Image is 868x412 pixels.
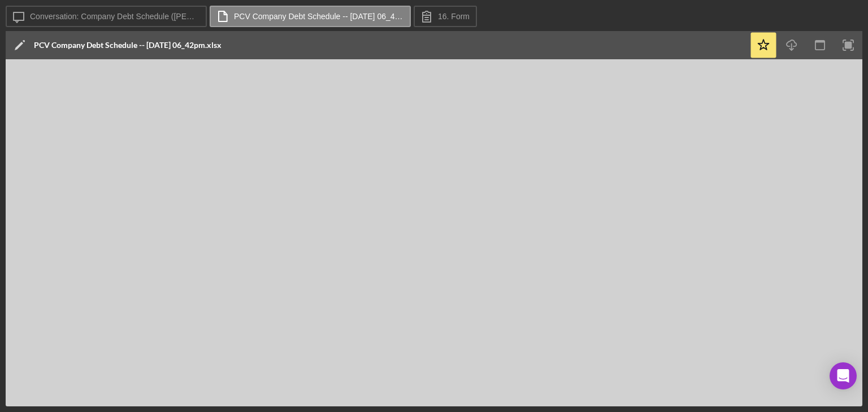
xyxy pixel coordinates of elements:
button: 16. Form [414,6,477,27]
label: Conversation: Company Debt Schedule ([PERSON_NAME]) [30,12,199,21]
label: PCV Company Debt Schedule -- [DATE] 06_42pm.xlsx [234,12,403,21]
div: PCV Company Debt Schedule -- [DATE] 06_42pm.xlsx [34,41,222,50]
div: Open Intercom Messenger [830,362,857,389]
button: Conversation: Company Debt Schedule ([PERSON_NAME]) [6,6,207,27]
iframe: Document Preview [6,59,862,406]
button: PCV Company Debt Schedule -- [DATE] 06_42pm.xlsx [210,6,411,27]
label: 16. Form [438,12,470,21]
